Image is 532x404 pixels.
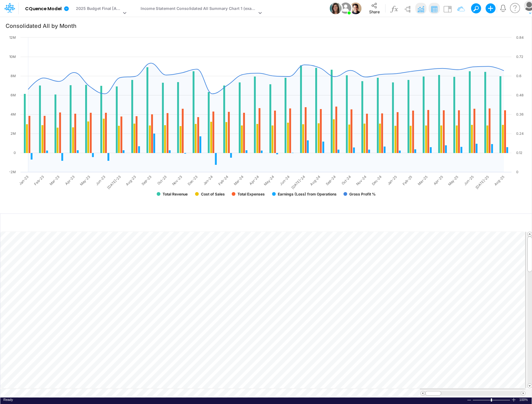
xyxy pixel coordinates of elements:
[309,174,321,187] text: Aug-24
[171,174,183,186] text: Nov-23
[330,2,342,14] img: User Image Icon
[355,174,367,186] text: Nov-24
[290,174,306,190] text: [DATE]-24
[141,174,152,186] text: Sep-23
[238,192,265,196] text: Total Expenses
[467,398,472,402] div: Zoom Out
[341,174,352,186] text: Oct-24
[519,397,529,402] span: 100%
[350,2,362,14] img: User Image Icon
[447,174,459,187] text: May-25
[475,174,490,190] text: [DATE]-25
[14,151,16,155] text: 0
[516,74,521,78] text: 0.6
[6,216,397,229] input: Type a title here
[125,174,137,187] text: Aug-23
[9,55,16,59] text: 10M
[141,6,257,13] div: Income Statement Consolidated All Summary Chart 1 (example)
[463,174,474,186] text: Jun-25
[163,192,188,196] text: Total Revenue
[371,174,382,186] text: Dec-24
[511,397,516,402] div: Zoom In
[64,174,76,186] text: Apr-23
[516,55,523,59] text: 0.72
[473,397,511,402] div: Zoom
[33,174,45,186] text: Feb-23
[5,19,465,32] input: Type a title here
[9,170,16,174] text: -2M
[3,397,13,402] div: In Ready mode
[201,192,225,196] text: Cost of Sales
[516,112,524,116] text: 0.36
[516,35,524,40] text: 0.84
[516,93,524,97] text: 0.48
[187,174,198,186] text: Dec-23
[25,6,61,12] b: CQuence Model
[95,174,106,186] text: Jun-23
[516,131,524,136] text: 0.24
[279,174,290,186] text: Jun-24
[233,174,244,186] text: Mar-24
[369,9,380,14] span: Share
[493,174,505,187] text: Aug-25
[9,35,16,40] text: 12M
[325,174,336,186] text: Sep-24
[18,174,30,186] text: Jan-23
[11,112,16,116] text: 4M
[11,93,16,97] text: 6M
[499,5,507,12] a: Notifications
[516,151,522,155] text: 0.12
[76,6,121,13] div: 2025 Budget Final [Active]
[3,398,13,402] span: Ready
[278,192,337,196] text: Earnings (Loss) from Operations
[202,174,214,186] text: Jan-24
[433,174,444,186] text: Apr-25
[516,170,518,174] text: 0
[417,174,429,186] text: Mar-25
[217,174,229,186] text: Feb-24
[248,174,260,186] text: Apr-24
[11,74,16,78] text: 8M
[519,397,529,402] div: Zoom level
[263,174,275,187] text: May-24
[349,192,376,196] text: Gross Profit %
[11,131,16,136] text: 2M
[49,174,60,186] text: Mar-23
[491,398,492,402] div: Zoom
[106,174,121,190] text: [DATE]-23
[402,174,413,186] text: Feb-25
[339,1,353,15] img: User Image Icon
[156,174,168,186] text: Oct-23
[79,174,91,187] text: May-23
[364,1,384,16] button: Share
[386,174,398,186] text: Jan-25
